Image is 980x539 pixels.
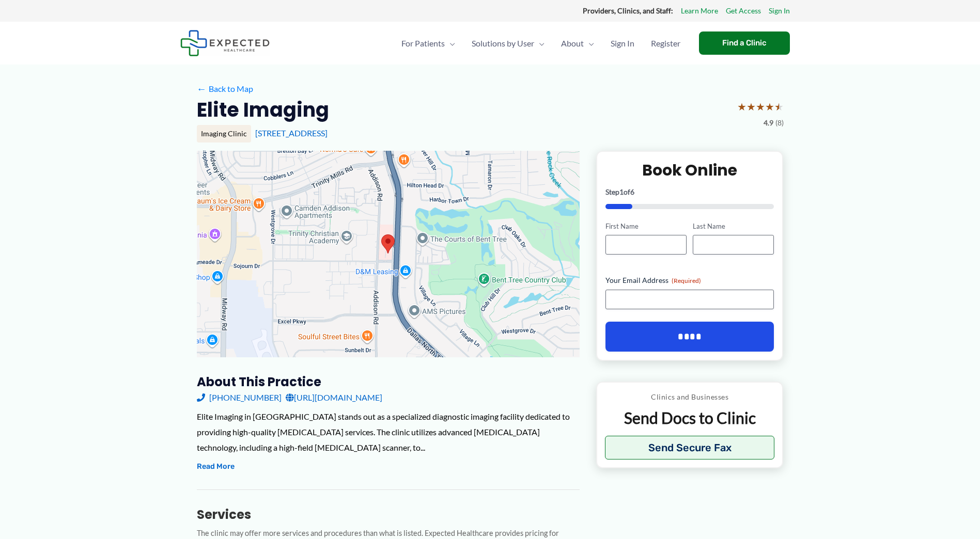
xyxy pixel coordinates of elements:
span: Sign In [611,25,634,61]
a: Sign In [769,4,790,18]
a: [STREET_ADDRESS] [255,128,328,138]
a: ←Back to Map [197,81,253,97]
a: Find a Clinic [699,31,790,55]
span: (8) [775,116,784,130]
span: Menu Toggle [584,25,594,61]
span: ★ [756,97,765,116]
img: Expected Healthcare Logo - side, dark font, small [180,30,270,56]
p: Send Docs to Clinic [605,408,775,428]
a: Register [643,25,689,61]
button: Read More [197,461,235,473]
span: ★ [774,97,784,116]
a: Learn More [681,4,718,18]
nav: Primary Site Navigation [393,25,689,61]
span: About [561,25,584,61]
span: Menu Toggle [534,25,545,61]
h3: Services [197,506,580,522]
span: Register [651,25,680,61]
a: [PHONE_NUMBER] [197,390,282,405]
span: Menu Toggle [445,25,455,61]
span: 1 [619,187,624,196]
span: 6 [630,187,634,196]
span: (Required) [672,277,701,284]
a: Sign In [602,25,643,61]
span: 4.9 [764,116,773,130]
h3: About this practice [197,374,580,390]
button: Send Secure Fax [605,436,775,459]
label: Your Email Address [605,275,774,286]
label: First Name [605,221,687,231]
label: Last Name [693,221,774,231]
span: For Patients [401,25,445,61]
p: Step of [605,188,774,196]
span: Solutions by User [472,25,534,61]
strong: Providers, Clinics, and Staff: [583,6,673,15]
a: For PatientsMenu Toggle [393,25,463,61]
a: AboutMenu Toggle [553,25,602,61]
a: Get Access [726,4,761,18]
h2: Book Online [605,160,774,180]
div: Imaging Clinic [197,125,251,142]
h2: Elite Imaging [197,97,329,122]
a: [URL][DOMAIN_NAME] [286,390,382,405]
span: ★ [737,97,746,116]
span: ← [197,84,207,93]
a: Solutions by UserMenu Toggle [463,25,553,61]
div: Elite Imaging in [GEOGRAPHIC_DATA] stands out as a specialized diagnostic imaging facility dedica... [197,409,580,455]
span: ★ [746,97,756,116]
span: ★ [765,97,774,116]
p: Clinics and Businesses [605,390,775,404]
